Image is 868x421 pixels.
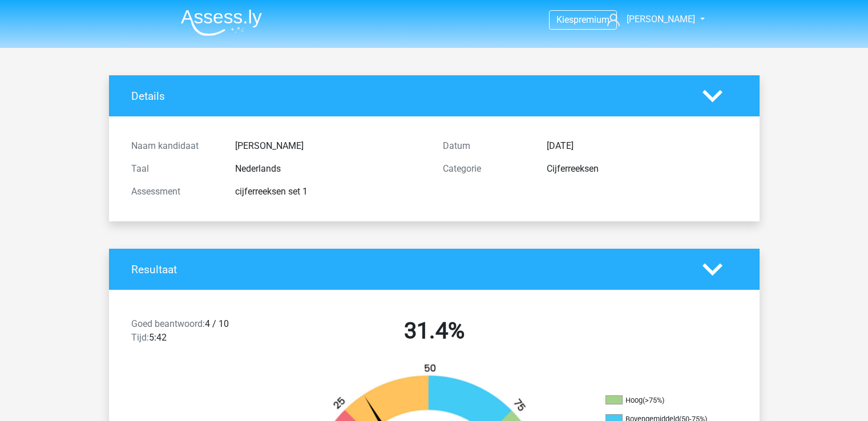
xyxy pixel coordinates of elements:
div: Cijferreeksen [538,162,746,176]
div: cijferreeksen set 1 [227,185,434,199]
div: [DATE] [538,139,746,153]
div: Assessment [123,185,227,199]
div: Taal [123,162,227,176]
div: Datum [434,139,538,153]
span: Goed beantwoord: [131,318,205,329]
li: Hoog [605,395,720,406]
h4: Details [131,90,685,103]
div: Categorie [434,162,538,176]
span: premium [574,14,609,25]
div: [PERSON_NAME] [227,139,434,153]
a: Kiespremium [550,12,616,27]
a: [PERSON_NAME] [603,13,696,26]
span: Kies [556,14,574,25]
h4: Resultaat [131,263,685,276]
div: 4 / 10 5:42 [123,317,278,349]
div: Nederlands [227,162,434,176]
h2: 31.4% [287,317,582,345]
span: [PERSON_NAME] [627,14,695,25]
div: Naam kandidaat [123,139,227,153]
span: Tijd: [131,332,149,343]
img: Assessly [181,9,262,36]
div: (>75%) [643,396,664,404]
